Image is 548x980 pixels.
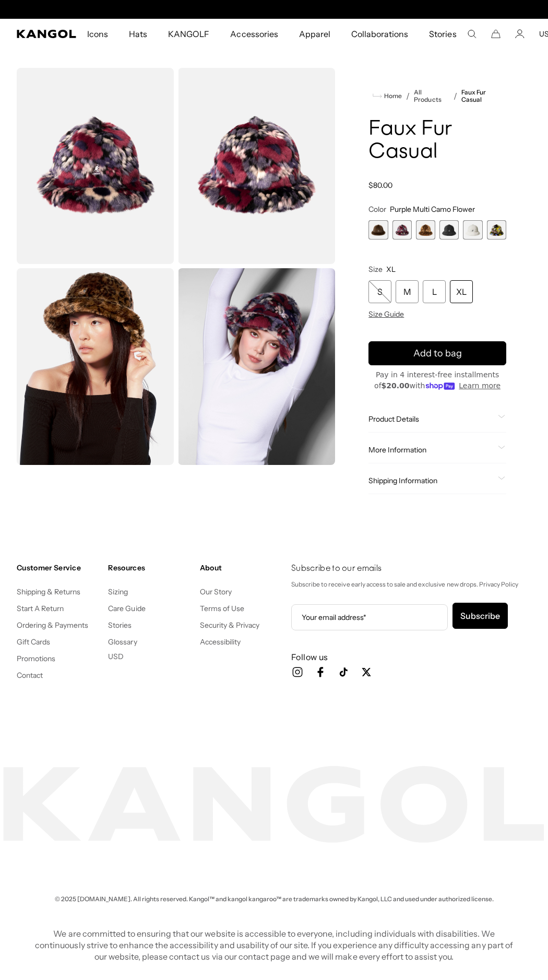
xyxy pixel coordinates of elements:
a: Kangol [17,30,77,38]
span: Product Details [368,414,494,424]
a: Care Guide [108,604,145,613]
a: Apparel [289,19,341,49]
div: L [423,280,446,303]
span: Add to bag [413,346,462,361]
h4: Subscribe to our emails [291,563,531,575]
p: Subscribe to receive early access to sale and exclusive new drops. Privacy Policy [291,579,531,590]
h4: About [200,563,283,572]
a: Faux Fur Casual [461,89,506,103]
a: Accessories [220,19,288,49]
span: $80.00 [368,181,392,190]
img: color-purple-multi-camo-flower [17,68,174,264]
span: Collaborations [351,19,408,49]
img: leopard [17,268,174,464]
a: Accessibility [200,637,241,647]
button: Add to bag [368,341,506,365]
label: Brown Debossed Stripe [368,220,388,240]
button: USD [108,652,124,661]
span: Shipping Information [368,476,494,485]
h4: Customer Service [17,563,100,572]
a: Home [373,91,402,101]
product-gallery: Gallery Viewer [17,68,335,465]
span: Purple Multi Camo Flower [390,205,475,214]
a: Ordering & Payments [17,620,89,630]
span: Stories [429,19,456,49]
a: All Products [414,89,449,103]
span: More Information [368,445,494,455]
div: M [396,280,419,303]
div: 5 of 6 [463,220,482,240]
a: Collaborations [341,19,419,49]
h1: Faux Fur Casual [368,118,506,164]
div: S [368,280,391,303]
nav: breadcrumbs [368,89,506,103]
a: Our Story [200,587,232,596]
div: 1 of 2 [166,5,382,14]
a: Security & Privacy [200,620,260,630]
span: Apparel [299,19,330,49]
div: Announcement [166,5,382,14]
img: color-purple-multi-camo-flower [178,68,335,264]
a: Stories [419,19,467,49]
slideshow-component: Announcement bar [166,5,382,14]
a: Start A Return [17,604,64,613]
div: 3 of 6 [416,220,435,240]
a: Contact [17,671,43,680]
div: XL [450,280,473,303]
h4: Resources [108,563,191,572]
a: Stories [108,620,132,630]
div: 6 of 6 [487,220,506,240]
label: Leopard [416,220,435,240]
a: Sizing [108,587,128,596]
label: Black [439,220,459,240]
a: Gift Cards [17,637,50,647]
img: purple multi camo flower [178,268,335,464]
a: Icons [77,19,118,49]
span: Hats [129,19,147,49]
div: 4 of 6 [439,220,459,240]
a: Promotions [17,654,55,663]
h3: Follow us [291,651,531,663]
li: / [449,90,457,102]
p: We are committed to ensuring that our website is accessible to everyone, including individuals wi... [32,928,516,962]
span: KANGOLF [168,19,209,49]
span: Accessories [230,19,278,49]
label: Camo Flower [487,220,506,240]
span: XL [386,265,396,274]
a: Hats [118,19,158,49]
span: Size [368,265,383,274]
a: Glossary [108,637,137,647]
summary: Search here [467,29,476,39]
a: Terms of Use [200,604,244,613]
span: Color [368,205,386,214]
button: Subscribe [452,603,508,629]
label: Purple Multi Camo Flower [392,220,412,240]
div: 2 of 6 [392,220,412,240]
span: Icons [87,19,108,49]
label: Cream [463,220,482,240]
span: Size Guide [368,309,404,319]
span: Home [382,92,402,100]
a: KANGOLF [158,19,220,49]
a: Shipping & Returns [17,587,81,596]
button: Cart [491,29,501,39]
li: / [402,90,410,102]
a: Account [515,29,525,39]
div: 1 of 6 [368,220,388,240]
